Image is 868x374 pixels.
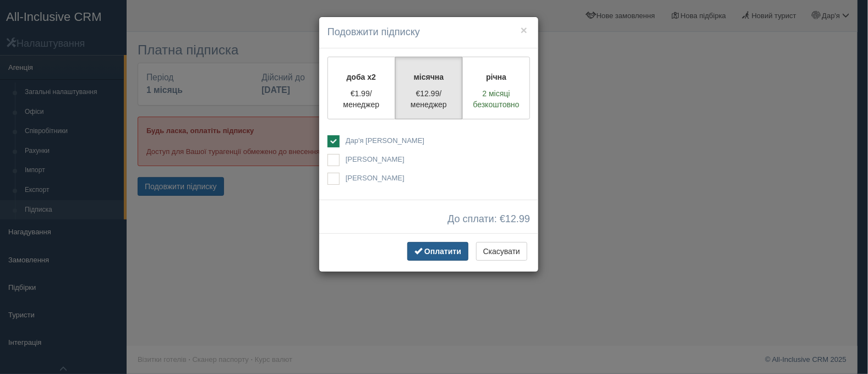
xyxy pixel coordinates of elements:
[346,136,424,145] span: Дар'я [PERSON_NAME]
[424,247,461,256] span: Оплатити
[505,213,530,224] span: 12.99
[521,24,527,36] button: ×
[346,174,405,182] span: [PERSON_NAME]
[346,155,405,163] span: [PERSON_NAME]
[335,71,388,82] p: доба x2
[476,242,527,261] button: Скасувати
[402,88,456,110] p: €12.99/менеджер
[470,71,523,82] p: річна
[335,88,388,110] p: €1.99/менеджер
[407,242,468,261] button: Оплатити
[470,88,523,110] p: 2 місяці безкоштовно
[447,214,530,225] span: До сплати: €
[402,71,456,82] p: місячна
[327,25,530,40] h4: Подовжити підписку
